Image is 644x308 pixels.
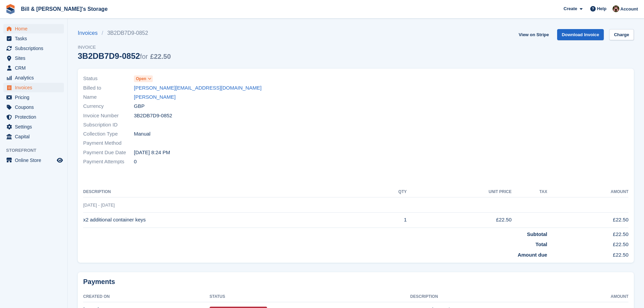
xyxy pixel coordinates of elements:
[150,53,171,60] span: £22.50
[15,156,55,165] span: Online Store
[15,132,55,141] span: Capital
[83,149,134,157] span: Payment Due Date
[134,84,262,92] a: [PERSON_NAME][EMAIL_ADDRESS][DOMAIN_NAME]
[15,24,55,33] span: Home
[3,132,64,141] a: menu
[566,291,628,302] th: Amount
[134,102,145,110] span: GBP
[620,6,638,13] span: Account
[3,44,64,53] a: menu
[15,122,55,132] span: Settings
[83,121,134,129] span: Subscription ID
[78,29,102,37] a: Invoices
[136,76,146,82] span: Open
[5,4,16,14] img: stora-icon-8386f47178a22dfd0bd8f6a31ec36ba5ce8667c1dd55bd0f319d3a0aa187defe.svg
[83,112,134,120] span: Invoice Number
[134,112,172,120] span: 3B2DB7D9-0852
[547,248,628,259] td: £22.50
[3,93,64,102] a: menu
[18,3,110,15] a: Bill & [PERSON_NAME]'s Storage
[3,63,64,73] a: menu
[15,73,55,82] span: Analytics
[6,147,67,154] span: Storefront
[83,139,134,147] span: Payment Method
[368,212,407,228] td: 1
[410,291,567,302] th: Description
[3,156,64,165] a: menu
[3,53,64,63] a: menu
[597,5,606,12] span: Help
[134,158,137,166] span: 0
[83,75,134,82] span: Status
[83,203,115,208] span: [DATE] - [DATE]
[368,187,407,197] th: QTY
[557,29,604,40] a: Download Invoice
[15,34,55,43] span: Tasks
[78,44,171,51] span: Invoice
[3,73,64,82] a: menu
[613,5,619,12] img: Jack Bottesch
[15,83,55,92] span: Invoices
[535,241,547,247] strong: Total
[83,130,134,138] span: Collection Type
[83,84,134,92] span: Billed to
[609,29,634,40] a: Charge
[210,291,410,302] th: Status
[56,156,64,164] a: Preview store
[527,231,547,237] strong: Subtotal
[134,93,175,101] a: [PERSON_NAME]
[83,93,134,101] span: Name
[83,278,628,286] h2: Payments
[15,112,55,122] span: Protection
[15,93,55,102] span: Pricing
[134,75,153,82] a: Open
[78,51,171,61] div: 3B2DB7D9-0852
[564,5,577,12] span: Create
[140,53,148,60] span: for
[3,122,64,132] a: menu
[511,187,547,197] th: Tax
[15,44,55,53] span: Subscriptions
[407,187,511,197] th: Unit Price
[516,29,551,40] a: View on Stripe
[15,53,55,63] span: Sites
[547,228,628,238] td: £22.50
[407,212,511,228] td: £22.50
[83,291,210,302] th: Created On
[83,212,368,228] td: x2 additional container keys
[83,158,134,166] span: Payment Attempts
[3,102,64,112] a: menu
[15,63,55,73] span: CRM
[134,130,150,138] span: Manual
[83,187,368,197] th: Description
[547,187,628,197] th: Amount
[3,34,64,43] a: menu
[83,102,134,110] span: Currency
[547,212,628,228] td: £22.50
[15,102,55,112] span: Coupons
[134,149,170,157] time: 2025-09-25 19:24:00 UTC
[3,112,64,122] a: menu
[78,29,171,37] nav: breadcrumbs
[3,24,64,33] a: menu
[547,238,628,248] td: £22.50
[518,252,547,258] strong: Amount due
[3,83,64,92] a: menu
